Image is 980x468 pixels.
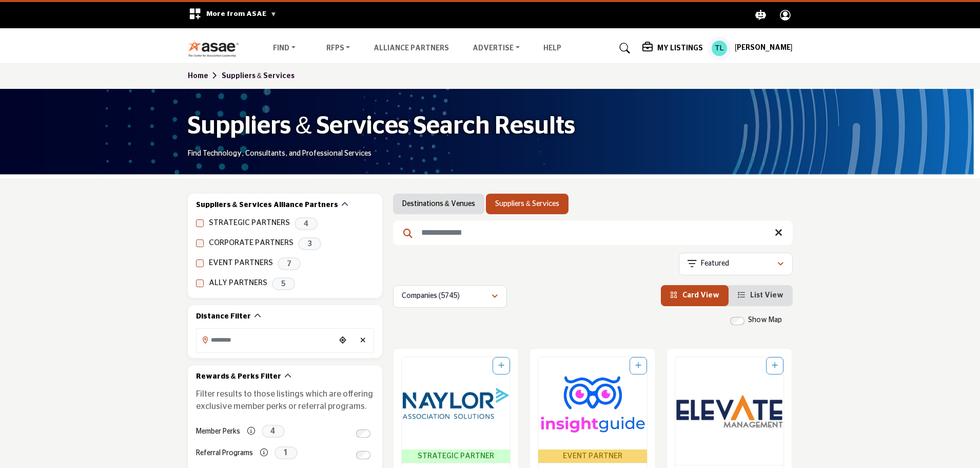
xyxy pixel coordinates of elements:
a: Alliance Partners [374,45,449,52]
img: Site Logo [188,40,245,57]
label: ALLY PARTNERS [209,277,267,289]
span: 5 [272,277,295,290]
a: Find [266,41,303,55]
li: Card View [661,285,729,306]
h5: My Listings [657,44,703,53]
span: EVENT PARTNER [540,451,645,462]
span: 3 [298,237,321,250]
a: Suppliers & Services [222,72,295,80]
img: Insight Guide LLC [538,357,647,450]
span: 1 [275,446,298,459]
span: Card View [682,292,719,299]
a: Search [610,40,637,57]
a: RFPs [319,41,358,55]
div: Clear search location [356,330,371,352]
a: Destinations & Venues [402,199,475,209]
h2: Distance Filter [196,312,251,322]
label: Referral Programs [196,444,253,462]
span: List View [750,292,783,299]
input: Search Location [197,330,335,350]
li: List View [729,285,793,306]
button: Featured [679,253,793,275]
a: Home [188,72,222,80]
input: Switch to Member Perks [356,429,370,438]
button: Companies (5745) [393,285,507,308]
input: Switch to Referral Programs [356,451,370,459]
p: Find Technology, Consultants, and Professional Services [188,149,371,159]
div: Choose your current location [335,330,350,352]
h2: Suppliers & Services Alliance Partners [196,200,338,211]
a: Open Listing in new tab [538,357,647,463]
img: Naylor Association Solutions [402,357,511,450]
a: Suppliers & Services [495,199,559,209]
input: ALLY PARTNERS checkbox [196,279,204,287]
span: 4 [262,425,285,438]
p: Filter results to those listings which are offering exclusive member perks or referral programs. [196,388,374,413]
button: Show hide supplier dropdown [708,37,731,60]
span: STRATEGIC PARTNER [404,451,508,462]
label: STRATEGIC PARTNERS [209,217,290,229]
a: Help [543,45,561,52]
h2: Rewards & Perks Filter [196,372,281,382]
a: Advertise [465,41,527,55]
a: Add To List [635,362,641,369]
img: Elevate Management Company [675,357,784,465]
p: Companies (5745) [402,291,460,302]
h5: [PERSON_NAME] [735,43,793,53]
a: Add To List [498,362,504,369]
a: View Card [670,292,719,299]
div: My Listings [642,42,703,54]
h1: Suppliers & Services Search Results [188,110,575,142]
label: EVENT PARTNERS [209,257,273,269]
a: View List [738,292,783,299]
span: 4 [295,217,318,230]
input: CORPORATE PARTNERS checkbox [196,239,204,247]
label: CORPORATE PARTNERS [209,237,293,249]
p: Featured [701,259,729,269]
input: Search Keyword [393,220,793,245]
a: Add To List [772,362,778,369]
a: Open Listing in new tab [675,357,784,465]
label: Member Perks [196,423,240,441]
input: STRATEGIC PARTNERS checkbox [196,219,204,227]
div: More from ASAE [182,2,283,28]
a: Open Listing in new tab [402,357,511,463]
input: EVENT PARTNERS checkbox [196,259,204,267]
label: Show Map [748,315,782,326]
span: More from ASAE [206,10,277,17]
span: 7 [278,257,301,270]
